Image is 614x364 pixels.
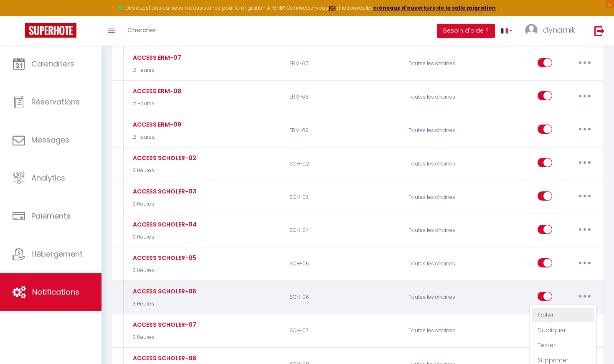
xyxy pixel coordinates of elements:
a: ... dynamik [519,16,586,46]
span: Calendriers [31,59,74,69]
div: Toutes les chaines [403,52,482,76]
img: ... [525,24,538,36]
p: SCH-02 [284,152,403,176]
div: ACCESS SCHOLER-02 [131,153,196,163]
a: ICI [328,4,336,11]
button: Besoin d'aide ? [437,24,495,38]
img: Super Booking [25,23,76,38]
a: Editer [532,308,594,322]
img: logout [594,25,605,36]
div: Toutes les chaines [403,318,482,343]
p: ERM-08 · [284,85,403,109]
p: SCH-04 [284,219,403,243]
div: Toutes les chaines [403,85,482,109]
div: ACCESS SCHOLER-06 [131,287,196,296]
p: 3 Heures [131,233,197,241]
p: 3 Heures [131,333,196,341]
div: ACCESS ERM-09 [131,120,181,129]
div: ACCESS SCHOLER-08 [131,354,196,363]
p: ERM-09 [284,118,403,143]
span: Réservations [31,97,80,107]
p: SCH-05 [284,252,403,276]
p: 2 Heures [131,66,181,74]
p: ERM-07 [284,52,403,76]
div: Toutes les chaines [403,185,482,209]
div: Toutes les chaines [403,252,482,276]
span: Paiements [31,211,71,221]
p: 2 Heures [131,100,181,108]
a: créneaux d'ouverture de la salle migration [373,4,496,11]
span: dynamik [543,25,575,35]
div: Toutes les chaines [403,219,482,243]
div: Toutes les chaines [403,152,482,176]
a: Tester [532,338,594,352]
p: 3 Heures [131,267,196,275]
div: ACCESS SCHOLER-04 [131,220,197,229]
div: Toutes les chaines [403,285,482,310]
a: Chercher [121,16,162,46]
div: ACCESS SCHOLER-07 [131,320,196,329]
button: Ouvrir le widget de chat LiveChat [7,3,32,28]
p: 2 Heures [131,133,181,141]
span: Messages [31,135,69,145]
p: SCH-07 [284,318,403,343]
p: 3 Heures [131,167,196,175]
span: Notifications [32,287,79,297]
span: Hébergement [31,249,83,259]
div: ACCESS ERM-08 [131,87,181,96]
span: Chercher [127,25,156,34]
a: Dupliquer [532,323,594,337]
p: SCH-06 [284,285,403,310]
div: ACCESS SCHOLER-03 [131,187,196,196]
span: Analytics [31,173,65,183]
div: ACCESS SCHOLER-05 [131,253,196,262]
p: 3 Heures [131,300,196,308]
p: 3 Heures [131,200,196,208]
div: ACCESS ERM-07 [131,53,181,62]
p: SCH-03 [284,185,403,209]
div: Toutes les chaines [403,118,482,143]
